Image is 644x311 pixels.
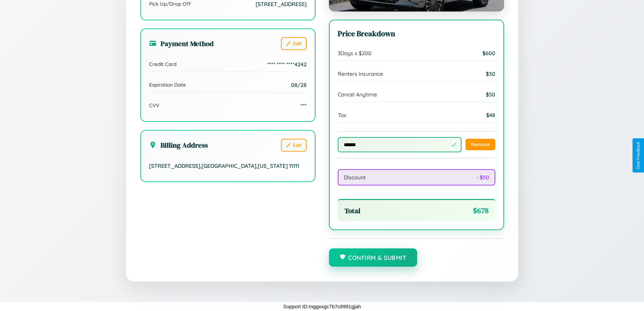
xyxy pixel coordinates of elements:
[149,140,208,150] h3: Billing Address
[291,82,307,88] span: 08/28
[344,174,366,181] span: Discount
[329,248,418,267] button: Confirm & Submit
[338,50,372,57] span: 3 Days x $ 200
[486,70,495,77] span: $ 30
[338,70,383,77] span: Renters Insurance
[283,302,361,311] p: Support ID: mggxxgc7b7c8991gjah
[338,91,377,98] span: Cancel Anytime
[486,112,495,118] span: $ 48
[486,91,495,98] span: $ 50
[338,112,347,118] span: Tax
[149,39,214,48] h3: Payment Method
[149,1,191,7] span: Pick Up/Drop Off
[473,205,488,216] span: $ 678
[482,50,495,57] span: $ 600
[256,1,307,7] span: [STREET_ADDRESS]
[149,162,299,169] span: [STREET_ADDRESS] , [GEOGRAPHIC_DATA] , [US_STATE] 11111
[636,142,641,169] div: Give Feedback
[149,82,186,88] span: Expiration Date
[338,28,495,39] h3: Price Breakdown
[281,139,307,152] button: Edit
[466,139,495,150] button: Remove
[281,37,307,50] button: Edit
[344,206,360,216] span: Total
[149,102,159,109] span: CVV
[149,61,176,67] span: Credit Card
[476,174,489,181] span: - $ 50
